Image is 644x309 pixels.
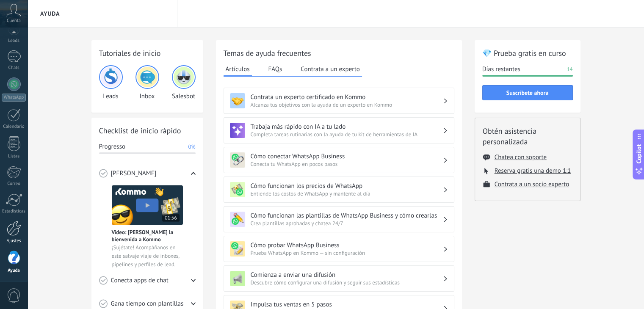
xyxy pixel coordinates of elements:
[635,144,643,164] span: Copilot
[224,48,454,58] h2: Temas de ayuda frecuentes
[135,65,159,100] div: Inbox
[251,182,443,190] h3: Cómo funcionan los precios de WhatsApp
[482,85,573,100] button: Suscríbete ahora
[251,241,443,249] h3: Cómo probar WhatsApp Business
[224,63,252,77] button: Artículos
[111,276,169,285] span: Conecta apps de chat
[2,268,26,273] div: Ayuda
[111,169,157,178] span: [PERSON_NAME]
[251,212,443,220] h3: Cómo funcionan las plantillas de WhatsApp Business y cómo crearlas
[2,238,26,244] div: Ajustes
[482,65,520,74] span: Días restantes
[495,180,569,188] button: Contrata a un socio experto
[251,271,443,279] h3: Comienza a enviar una difusión
[495,153,547,161] button: Chatea con soporte
[2,154,26,159] div: Listas
[251,249,443,257] span: Prueba WhatsApp en Kommo — sin configuración
[112,229,183,243] span: Vídeo: [PERSON_NAME] la bienvenida a Kommo
[112,185,183,225] img: Meet video
[172,65,196,100] div: Salesbot
[251,131,443,138] span: Completa tareas rutinarias con la ayuda de tu kit de herramientas de IA
[251,160,443,168] span: Conecta tu WhatsApp en pocos pasos
[99,125,196,136] h2: Checklist de inicio rápido
[251,190,443,197] span: Entiende los costos de WhatsApp y mantente al día
[251,279,443,286] span: Descubre cómo configurar una difusión y seguir sus estadísticas
[2,65,26,71] div: Chats
[112,243,183,269] span: ¡Sujétate! Acompáñanos en este salvaje viaje de inboxes, pipelines y perfiles de lead.
[482,48,573,58] h2: 💎 Prueba gratis en curso
[99,65,123,100] div: Leads
[299,63,362,75] button: Contrata a un experto
[2,94,26,102] div: WhatsApp
[266,63,285,75] button: FAQs
[251,220,443,227] span: Crea plantillas aprobadas y chatea 24/7
[483,126,572,147] h2: Obtén asistencia personalizada
[251,123,443,131] h3: Trabaja más rápido con IA a tu lado
[111,300,184,308] span: Gana tiempo con plantillas
[251,152,443,160] h3: Cómo conectar WhatsApp Business
[2,38,26,44] div: Leads
[99,48,196,58] h2: Tutoriales de inicio
[251,301,443,309] h3: Impulsa tus ventas en 5 pasos
[2,181,26,187] div: Correo
[567,65,572,74] span: 14
[251,93,443,101] h3: Contrata un experto certificado en Kommo
[7,18,21,24] span: Cuenta
[188,143,195,151] span: 0%
[495,167,571,175] button: Reserva gratis una demo 1:1
[2,209,26,214] div: Estadísticas
[506,90,549,96] span: Suscríbete ahora
[251,101,443,108] span: Alcanza tus objetivos con la ayuda de un experto en Kommo
[99,143,125,151] span: Progresso
[2,124,26,130] div: Calendario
